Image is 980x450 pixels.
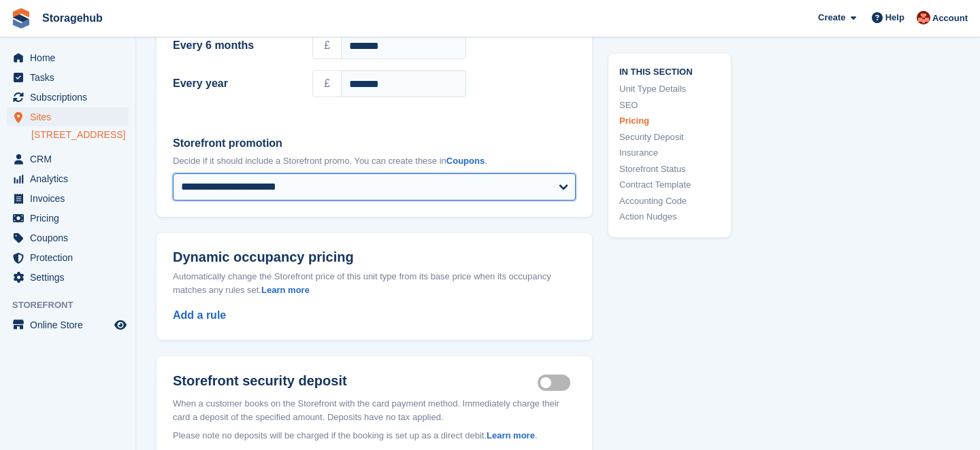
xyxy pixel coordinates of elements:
[487,430,535,440] a: Learn more
[7,209,129,228] a: menu
[619,64,720,77] span: In this section
[7,107,129,126] a: menu
[619,130,720,143] a: Security Deposit
[619,82,720,96] a: Unit Type Details
[11,8,31,29] img: stora-icon-8386f47178a22dfd0bd8f6a31ec36ba5ce8667c1dd55bd0f319d3a0aa187defe.svg
[932,12,968,25] span: Account
[30,315,112,334] span: Online Store
[917,11,930,24] img: Nick
[173,270,576,296] div: Automatically change the Storefront price of this unit type from its base price when its occupanc...
[538,382,576,384] label: Security deposit on
[30,88,112,107] span: Subscriptions
[173,75,296,92] label: Every year
[30,48,112,67] span: Home
[7,150,129,169] a: menu
[173,154,576,168] p: Decide if it should include a Storefront promo. You can create these in .
[7,189,129,208] a: menu
[31,128,129,141] a: [STREET_ADDRESS]
[619,194,720,207] a: Accounting Code
[818,11,845,24] span: Create
[173,429,576,443] p: Please note no deposits will be charged if the booking is set up as a direct debit. .
[173,397,576,423] p: When a customer books on the Storefront with the card payment method. Immediately charge their ca...
[173,309,226,321] a: Add a rule
[619,114,720,128] a: Pricing
[30,150,112,169] span: CRM
[173,249,354,265] span: Dynamic occupancy pricing
[7,315,129,334] a: menu
[7,228,129,247] a: menu
[619,146,720,160] a: Insurance
[7,268,129,287] a: menu
[7,68,129,87] a: menu
[173,37,296,54] label: Every 6 months
[446,156,485,166] a: Coupons
[12,298,135,312] span: Storefront
[619,98,720,111] a: SEO
[261,285,310,295] a: Learn more
[30,169,112,188] span: Analytics
[173,135,576,152] label: Storefront promotion
[173,373,538,389] h2: Storefront security deposit
[7,169,129,188] a: menu
[619,178,720,192] a: Contract Template
[30,268,112,287] span: Settings
[7,248,129,267] a: menu
[30,228,112,247] span: Coupons
[30,209,112,228] span: Pricing
[30,68,112,87] span: Tasks
[30,189,112,208] span: Invoices
[7,88,129,107] a: menu
[885,11,904,24] span: Help
[112,317,129,333] a: Preview store
[619,210,720,224] a: Action Nudges
[30,107,112,126] span: Sites
[7,48,129,67] a: menu
[30,248,112,267] span: Protection
[619,162,720,175] a: Storefront Status
[37,7,108,29] a: Storagehub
